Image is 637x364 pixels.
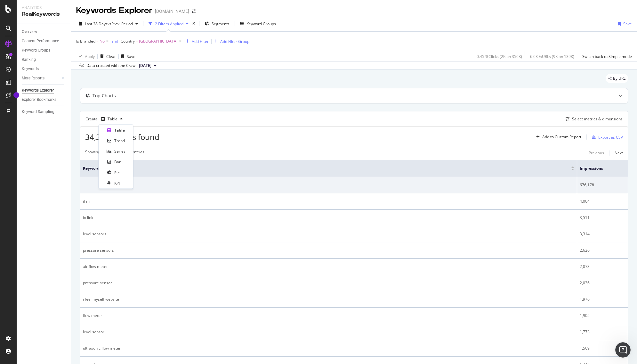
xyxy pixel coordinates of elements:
a: Keywords Explorer [22,87,66,94]
div: Keywords [22,66,39,72]
div: ultrasonic flow meter [83,345,574,351]
div: pressure sensors [83,247,574,253]
div: Add to Custom Report [542,135,581,139]
span: 34,363 Entries found [85,132,159,142]
button: Export as CSV [589,132,623,142]
button: 2 Filters Applied [146,19,191,29]
div: Add Filter [192,39,209,44]
button: Save [119,51,135,61]
iframe: Intercom live chat [615,342,631,358]
div: Clear [106,54,116,59]
span: = [96,38,99,44]
a: Keyword Sampling [22,109,66,115]
div: Top Charts [93,93,116,99]
span: Country [121,38,135,44]
button: Table [99,114,125,124]
div: Save [127,54,135,59]
div: Add Filter Group [220,39,249,44]
div: Keyword Groups [22,47,50,54]
button: Save [615,19,632,29]
div: Keyword Sampling [22,109,54,115]
div: Table [108,117,117,121]
div: Explorer Bookmarks [22,96,56,103]
button: Keyword Groups [238,19,278,29]
a: Content Performance [22,38,66,44]
div: pressure sensor [83,280,574,286]
div: Create [85,114,125,124]
button: Next [615,149,623,157]
div: Keywords Explorer [22,87,54,94]
div: times [191,20,197,27]
div: Tooltip anchor [13,92,19,98]
button: [DATE] [136,62,159,69]
div: level sensors [83,231,574,237]
div: Ranking [22,56,36,63]
div: 6.68 % URLs ( 9K on 139K ) [530,54,574,59]
button: Apply [76,51,95,61]
div: Select metrics & dimensions [572,116,623,122]
div: Pie [114,170,120,175]
div: Overview [22,28,37,35]
div: [DOMAIN_NAME] [155,8,189,14]
div: Table [114,127,125,133]
div: Data crossed with the Crawl [86,63,136,69]
a: Keywords [22,66,66,72]
div: Bar [114,159,121,165]
div: Save [623,21,632,27]
span: By URL [613,77,625,80]
div: Keywords Explorer [76,5,152,16]
span: No [100,37,105,46]
a: Overview [22,28,66,35]
a: Explorer Bookmarks [22,96,66,103]
a: More Reports [22,75,60,82]
button: Add Filter Group [212,37,249,45]
div: flow meter [83,313,574,319]
div: level sensor [83,329,574,335]
div: Series [114,149,125,154]
button: Segments [202,19,232,29]
span: [GEOGRAPHIC_DATA] [139,37,178,46]
div: Switch back to Simple mode [582,54,632,59]
a: Ranking [22,56,66,63]
div: Showing 1 to 50 of 34,363 entries [85,149,144,157]
div: KPI [114,180,120,186]
div: Content Performance [22,38,59,44]
button: Clear [98,51,116,61]
span: vs Prev. Period [108,21,133,27]
div: i feel myself website [83,296,574,302]
button: Switch back to Simple mode [580,51,632,61]
div: Apply [85,54,95,59]
div: RealKeywords [22,11,66,18]
button: Last 28 DaysvsPrev. Period [76,19,141,29]
div: Trend [114,138,125,143]
div: More Reports [22,75,44,82]
div: 2 Filters Applied [155,21,183,27]
div: Analytics [22,5,66,11]
div: io link [83,215,574,221]
span: Segments [212,21,230,27]
button: Add Filter [183,37,209,45]
div: Next [615,150,623,156]
span: Last 28 Days [85,21,108,27]
button: Select metrics & dimensions [563,115,623,123]
div: legacy label [606,74,628,83]
div: Keyword Groups [246,21,276,27]
span: 2025 Sep. 15th [139,63,151,69]
div: Previous [589,150,604,156]
div: if m [83,198,574,204]
button: Previous [589,149,604,157]
div: Export as CSV [598,134,623,140]
span: Keyword [83,166,561,171]
div: 0.45 % Clicks ( 2K on 356K ) [477,54,522,59]
a: Keyword Groups [22,47,66,54]
button: Add to Custom Report [534,132,581,142]
span: Is Branded [76,38,95,44]
div: arrow-right-arrow-left [192,9,196,13]
button: and [111,38,118,44]
span: = [136,38,138,44]
div: air flow meter [83,264,574,270]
